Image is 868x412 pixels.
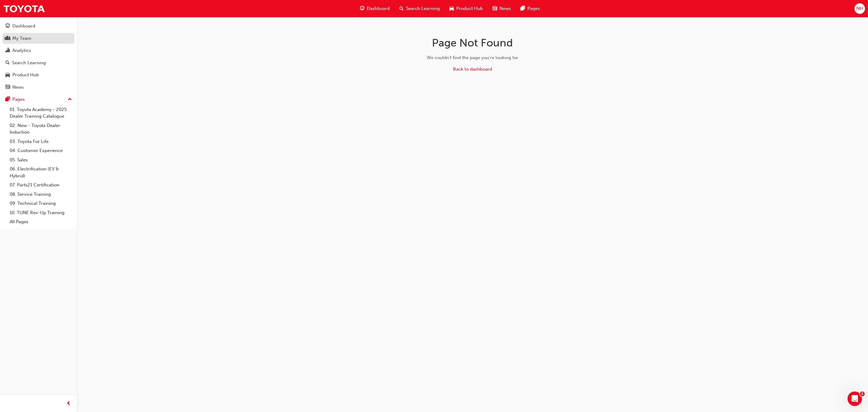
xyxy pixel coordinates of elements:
[12,59,46,66] div: Search Learning
[2,21,74,32] a: Dashboard
[7,217,74,227] a: All Pages
[488,2,516,15] a: news-iconNews
[12,47,31,54] div: Analytics
[7,121,74,137] a: 02. New - Toyota Dealer Induction
[68,96,72,103] span: up-icon
[399,5,404,12] span: search-icon
[12,84,24,91] div: News
[527,5,540,12] span: Pages
[848,391,862,406] iframe: Intercom live chat
[7,199,74,208] a: 09. Technical Training
[2,94,74,105] button: Pages
[445,2,488,15] a: car-iconProduct Hub
[2,45,74,56] a: Analytics
[453,66,492,72] a: Back to dashboard
[406,5,440,12] span: Search Learning
[5,24,10,29] span: guage-icon
[66,400,71,407] span: prev-icon
[520,5,525,12] span: pages-icon
[12,35,31,42] div: My Team
[860,391,865,396] span: 1
[5,60,10,66] span: search-icon
[2,57,74,68] a: Search Learning
[7,146,74,155] a: 04. Customer Experience
[2,33,74,44] a: My Team
[355,2,395,15] a: guage-iconDashboard
[12,23,35,30] div: Dashboard
[367,5,390,12] span: Dashboard
[2,19,74,94] button: DashboardMy TeamAnalyticsSearch LearningProduct HubNews
[377,54,568,61] div: We couldn't find the page you're looking for
[395,2,445,15] a: search-iconSearch Learning
[5,48,10,53] span: chart-icon
[5,97,10,102] span: pages-icon
[5,85,10,90] span: news-icon
[7,155,74,165] a: 05. Sales
[516,2,545,15] a: pages-iconPages
[377,36,568,49] h1: Page Not Found
[2,69,74,81] a: Product Hub
[2,82,74,93] a: News
[854,3,865,14] button: NH
[12,96,25,103] div: Pages
[7,105,74,121] a: 01. Toyota Academy - 2025 Dealer Training Catalogue
[492,5,497,12] span: news-icon
[5,36,10,41] span: people-icon
[3,2,45,15] img: Trak
[7,164,74,180] a: 06. Electrification (EV & Hybrid)
[5,72,10,78] span: car-icon
[7,190,74,199] a: 08. Service Training
[360,5,364,12] span: guage-icon
[12,71,39,78] div: Product Hub
[7,208,74,217] a: 10. TUNE Rev-Up Training
[449,5,454,12] span: car-icon
[456,5,483,12] span: Product Hub
[499,5,511,12] span: News
[7,180,74,190] a: 07. Parts21 Certification
[7,137,74,146] a: 03. Toyota For Life
[856,5,863,12] span: NH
